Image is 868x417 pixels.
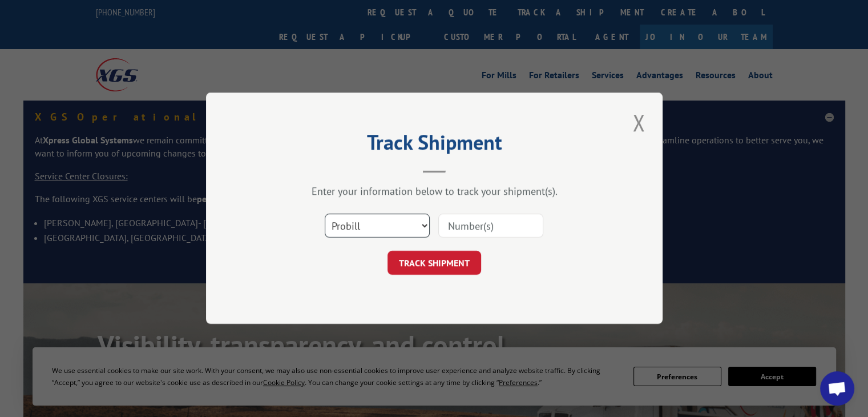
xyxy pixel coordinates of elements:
[438,214,543,238] input: Number(s)
[263,185,605,198] div: Enter your information below to track your shipment(s).
[820,371,854,406] a: Open chat
[387,251,481,275] button: TRACK SHIPMENT
[263,134,605,156] h2: Track Shipment
[629,107,648,138] button: Close modal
